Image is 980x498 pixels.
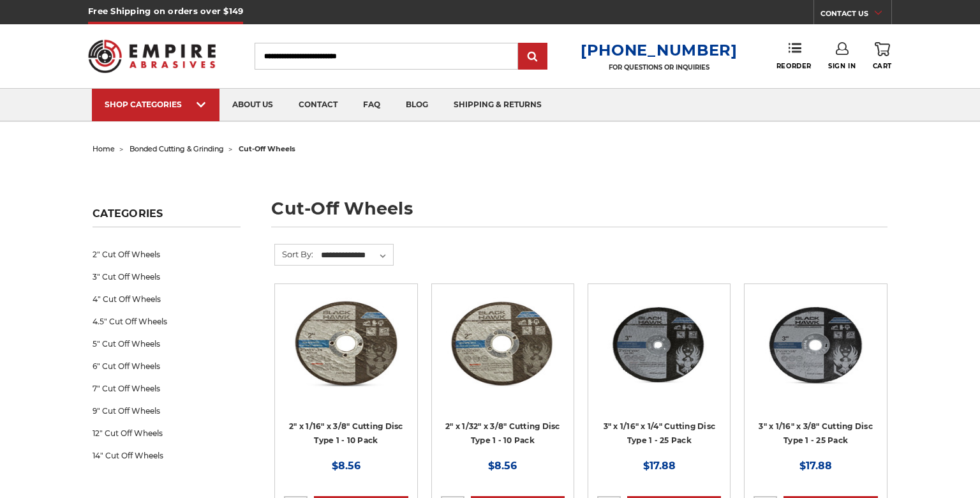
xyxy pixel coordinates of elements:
[93,444,241,467] a: 14" Cut Off Wheels
[93,266,241,288] a: 3" Cut Off Wheels
[332,460,360,472] span: $8.56
[286,89,350,121] a: contact
[776,62,812,70] span: Reorder
[441,89,554,121] a: shipping & returns
[88,31,216,81] img: Empire Abrasives
[93,207,241,227] h5: Categories
[350,89,393,121] a: faq
[275,245,313,264] label: Sort By:
[441,293,565,456] a: 2" x 1/32" x 3/8" Cut Off Wheel
[820,6,891,24] a: CONTACT US
[271,200,887,227] h1: cut-off wheels
[93,243,241,266] a: 2" Cut Off Wheels
[754,293,877,456] a: 3" x 1/16" x 3/8" Cutting Disc
[284,293,408,456] a: 2" x 1/16" x 3/8" Cut Off Wheel
[776,42,812,70] a: Reorder
[520,44,546,70] input: Submit
[93,310,241,333] a: 4.5" Cut Off Wheels
[597,293,721,395] img: 3” x .0625” x 1/4” Die Grinder Cut-Off Wheels by Black Hawk Abrasives
[643,460,676,472] span: $17.88
[873,42,892,70] a: Cart
[873,62,892,70] span: Cart
[105,100,207,109] div: SHOP CATEGORIES
[488,460,517,472] span: $8.56
[239,144,295,153] span: cut-off wheels
[754,293,877,395] img: 3" x 1/16" x 3/8" Cutting Disc
[219,89,286,121] a: about us
[828,62,856,70] span: Sign In
[93,422,241,444] a: 12" Cut Off Wheels
[581,41,738,59] a: [PHONE_NUMBER]
[93,144,115,153] a: home
[393,89,441,121] a: blog
[93,288,241,310] a: 4" Cut Off Wheels
[319,246,393,265] select: Sort By:
[93,333,241,355] a: 5" Cut Off Wheels
[581,63,738,72] p: FOR QUESTIONS OR INQUIRIES
[130,144,224,153] a: bonded cutting & grinding
[799,460,832,472] span: $17.88
[284,293,408,395] img: 2" x 1/16" x 3/8" Cut Off Wheel
[597,293,721,456] a: 3” x .0625” x 1/4” Die Grinder Cut-Off Wheels by Black Hawk Abrasives
[93,377,241,400] a: 7" Cut Off Wheels
[93,355,241,377] a: 6" Cut Off Wheels
[441,293,565,395] img: 2" x 1/32" x 3/8" Cut Off Wheel
[93,400,241,422] a: 9" Cut Off Wheels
